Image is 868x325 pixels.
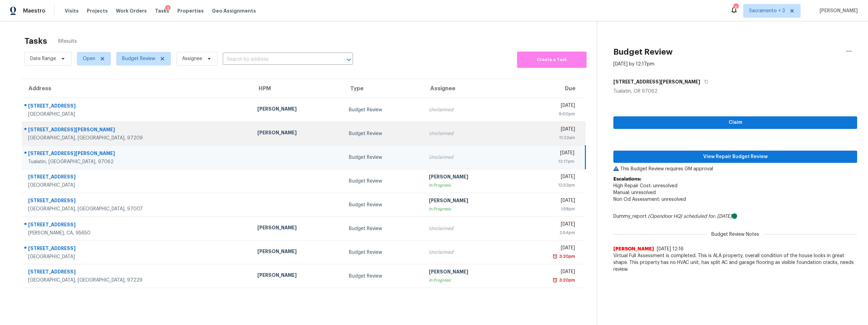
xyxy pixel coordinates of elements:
[429,268,509,277] div: [PERSON_NAME]
[520,197,575,206] div: [DATE]
[684,214,732,219] i: scheduled for: [DATE]
[429,154,509,161] div: Unclaimed
[520,102,575,111] div: [DATE]
[28,197,246,206] div: [STREET_ADDRESS]
[520,111,575,117] div: 9:00pm
[520,221,575,229] div: [DATE]
[423,79,515,98] th: Assignee
[613,116,857,129] button: Claim
[429,173,509,182] div: [PERSON_NAME]
[257,129,338,138] div: [PERSON_NAME]
[613,61,654,68] div: [DATE] by 12:17pm
[349,249,418,256] div: Budget Review
[613,184,677,188] span: High Repair Cost: unresolved
[177,7,204,14] span: Properties
[733,4,738,11] div: 4
[28,102,246,111] div: [STREET_ADDRESS]
[165,5,171,12] div: 3
[558,253,575,260] div: 3:20pm
[22,79,252,98] th: Address
[24,38,47,44] h2: Tasks
[613,213,857,220] div: Dummy_report
[613,177,641,181] b: Escalations:
[749,7,785,14] span: Sacramento + 3
[520,229,575,236] div: 2:54pm
[429,225,509,232] div: Unclaimed
[517,52,587,68] button: Create a Task
[28,245,246,253] div: [STREET_ADDRESS]
[520,173,575,182] div: [DATE]
[707,231,763,238] span: Budget Review Notes
[520,158,574,165] div: 12:17pm
[429,130,509,137] div: Unclaimed
[429,206,509,212] div: In Progress
[657,247,684,251] span: [DATE] 12:16
[30,55,56,62] span: Date Range
[349,178,418,185] div: Budget Review
[613,78,700,85] h5: [STREET_ADDRESS][PERSON_NAME]
[520,182,575,189] div: 12:53pm
[558,277,575,284] div: 3:20pm
[223,54,334,65] input: Search by address
[619,118,852,127] span: Claim
[515,79,586,98] th: Due
[28,135,246,141] div: [GEOGRAPHIC_DATA], [GEOGRAPHIC_DATA], 97209
[257,106,338,114] div: [PERSON_NAME]
[552,253,558,260] img: Overdue Alarm Icon
[257,248,338,256] div: [PERSON_NAME]
[520,206,575,212] div: 1:58pm
[116,7,147,14] span: Work Orders
[429,182,509,189] div: In Progress
[520,56,583,64] span: Create a Task
[613,88,857,95] div: Tualatin, OR 97062
[28,158,246,165] div: Tualatin, [GEOGRAPHIC_DATA], 97062
[349,202,418,208] div: Budget Review
[257,224,338,233] div: [PERSON_NAME]
[619,153,852,161] span: View Repair Budget Review
[28,126,246,135] div: [STREET_ADDRESS][PERSON_NAME]
[613,252,857,273] span: Virtual Full Assessment is completed. This is ALA property, overall condition of the house looks ...
[344,55,354,64] button: Open
[613,246,654,252] span: [PERSON_NAME]
[28,150,246,158] div: [STREET_ADDRESS][PERSON_NAME]
[429,249,509,256] div: Unclaimed
[613,151,857,163] button: View Repair Budget Review
[349,225,418,232] div: Budget Review
[28,230,246,236] div: [PERSON_NAME], CA, 95650
[155,8,169,13] span: Tasks
[349,107,418,113] div: Budget Review
[648,214,682,219] i: (Opendoor HQ)
[28,111,246,118] div: [GEOGRAPHIC_DATA]
[58,38,77,45] span: 8 Results
[613,190,656,195] span: Manual: unresolved
[28,277,246,284] div: [GEOGRAPHIC_DATA], [GEOGRAPHIC_DATA], 97229
[520,126,575,134] div: [DATE]
[212,7,256,14] span: Geo Assignments
[83,55,95,62] span: Open
[182,55,202,62] span: Assignee
[122,55,155,62] span: Budget Review
[257,272,338,280] div: [PERSON_NAME]
[28,182,246,189] div: [GEOGRAPHIC_DATA]
[429,107,509,113] div: Unclaimed
[28,268,246,277] div: [STREET_ADDRESS]
[700,76,709,88] button: Copy Address
[23,7,45,14] span: Maestro
[520,268,575,277] div: [DATE]
[349,273,418,280] div: Budget Review
[613,166,857,172] p: This Budget Review requires GM approval
[28,221,246,230] div: [STREET_ADDRESS]
[520,134,575,141] div: 11:23am
[552,277,558,284] img: Overdue Alarm Icon
[87,7,108,14] span: Projects
[252,79,343,98] th: HPM
[28,253,246,260] div: [GEOGRAPHIC_DATA]
[520,150,574,158] div: [DATE]
[28,173,246,182] div: [STREET_ADDRESS]
[349,154,418,161] div: Budget Review
[349,130,418,137] div: Budget Review
[28,206,246,212] div: [GEOGRAPHIC_DATA], [GEOGRAPHIC_DATA], 97007
[613,197,686,202] span: Non Od Assessment: unresolved
[343,79,424,98] th: Type
[429,197,509,206] div: [PERSON_NAME]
